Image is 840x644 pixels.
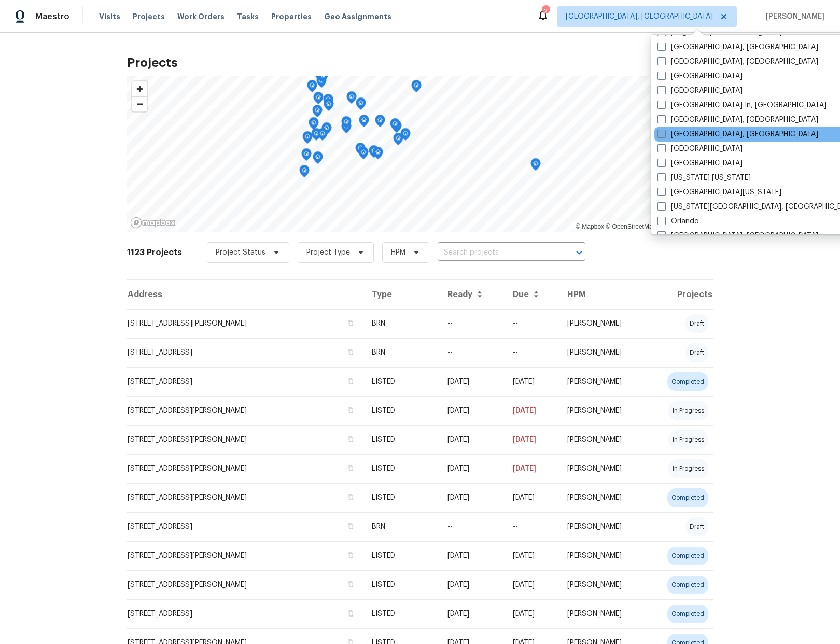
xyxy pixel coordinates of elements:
span: Work Orders [177,11,225,22]
td: BRN [363,309,439,338]
td: [PERSON_NAME] [559,396,647,425]
div: Map marker [318,70,328,86]
td: -- [439,309,505,338]
button: Copy Address [346,405,355,415]
label: Orlando [657,216,699,227]
td: Resale COE 2025-07-26T00:00:00.000Z [505,512,559,541]
td: [PERSON_NAME] [559,454,647,483]
td: [PERSON_NAME] [559,367,647,396]
span: Tasks [237,13,259,20]
td: [PERSON_NAME] [559,570,647,599]
td: LISTED [363,396,439,425]
div: 2 [542,6,549,17]
label: [GEOGRAPHIC_DATA], [GEOGRAPHIC_DATA] [657,115,818,125]
div: Map marker [411,80,422,96]
td: [STREET_ADDRESS] [127,599,363,628]
div: Map marker [321,122,332,138]
div: Map marker [393,133,403,149]
label: [GEOGRAPHIC_DATA][US_STATE] [657,187,781,198]
div: in progress [668,430,708,449]
div: completed [667,372,708,391]
td: [PERSON_NAME] [559,338,647,367]
td: [DATE] [505,454,559,483]
td: [PERSON_NAME] [559,512,647,541]
th: HPM [559,280,647,309]
a: Mapbox homepage [130,217,176,229]
label: [GEOGRAPHIC_DATA] [657,71,743,81]
span: Geo Assignments [324,11,391,22]
td: LISTED [363,483,439,512]
td: [STREET_ADDRESS][PERSON_NAME] [127,309,363,338]
th: Type [363,280,439,309]
div: Map marker [358,147,369,163]
label: [GEOGRAPHIC_DATA], [GEOGRAPHIC_DATA] [657,231,818,241]
label: [GEOGRAPHIC_DATA] In, [GEOGRAPHIC_DATA] [657,100,827,110]
button: Open [572,245,586,260]
label: [GEOGRAPHIC_DATA] [657,158,743,169]
td: [PERSON_NAME] [559,425,647,454]
th: Address [127,280,363,309]
div: Map marker [307,80,317,96]
div: Map marker [369,145,379,161]
button: Copy Address [346,376,355,386]
td: [DATE] [505,570,559,599]
td: [DATE] [505,599,559,628]
div: Map marker [313,151,323,167]
button: Copy Address [346,522,355,531]
div: draft [685,517,708,536]
td: [DATE] [439,425,505,454]
td: [STREET_ADDRESS] [127,512,363,541]
button: Copy Address [346,609,355,618]
div: completed [667,547,708,565]
div: Map marker [356,97,366,114]
span: Zoom out [132,97,147,111]
td: [PERSON_NAME] [559,309,647,338]
td: [STREET_ADDRESS][PERSON_NAME] [127,541,363,570]
label: [GEOGRAPHIC_DATA], [GEOGRAPHIC_DATA] [657,129,818,139]
td: [DATE] [439,483,505,512]
span: Maestro [35,11,69,22]
th: Projects [647,280,713,309]
td: [STREET_ADDRESS][PERSON_NAME] [127,483,363,512]
span: [PERSON_NAME] [762,11,824,22]
td: [DATE] [439,599,505,628]
td: LISTED [363,454,439,483]
td: [PERSON_NAME] [559,599,647,628]
h2: Projects [127,58,713,68]
div: Map marker [309,117,319,133]
div: Map marker [341,116,352,132]
label: [GEOGRAPHIC_DATA] [657,86,743,96]
th: Ready [439,280,505,309]
td: BRN [363,512,439,541]
td: [STREET_ADDRESS][PERSON_NAME] [127,425,363,454]
td: [DATE] [439,454,505,483]
span: Zoom in [132,81,147,96]
td: LISTED [363,367,439,396]
td: [DATE] [505,483,559,512]
span: Visits [99,11,120,22]
div: Map marker [299,165,310,181]
div: Map marker [373,147,383,163]
td: [DATE] [439,367,505,396]
span: Projects [133,11,165,22]
button: Copy Address [346,435,355,444]
button: Zoom out [132,96,147,111]
td: [DATE] [439,570,505,599]
span: [GEOGRAPHIC_DATA], [GEOGRAPHIC_DATA] [566,11,713,22]
div: Map marker [400,128,411,144]
div: Map marker [301,148,312,164]
div: Map marker [313,92,324,108]
div: in progress [668,459,708,478]
span: HPM [391,247,405,258]
input: Search projects [438,245,556,261]
td: [STREET_ADDRESS][PERSON_NAME] [127,396,363,425]
h2: 1123 Projects [127,247,182,258]
button: Copy Address [346,493,355,502]
div: Map marker [317,128,328,144]
td: Resale COE 2025-08-01T00:00:00.000Z [505,309,559,338]
div: Map marker [355,143,366,159]
th: Due [505,280,559,309]
td: [DATE] [505,541,559,570]
div: Map marker [302,131,313,147]
div: Map marker [390,118,400,134]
